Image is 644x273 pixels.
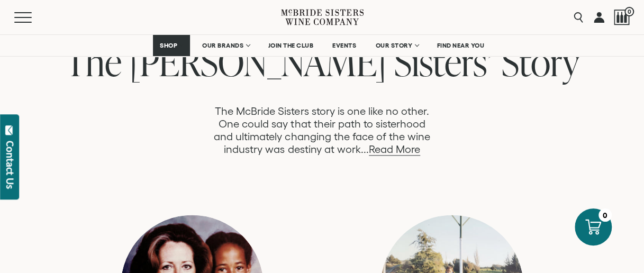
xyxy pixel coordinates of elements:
span: Sisters’ [394,36,494,87]
div: 0 [598,208,612,222]
a: OUR STORY [368,35,425,56]
span: FIND NEAR YOU [437,42,485,49]
a: FIND NEAR YOU [430,35,492,56]
span: SHOP [160,42,178,49]
span: Story [502,36,579,87]
span: OUR BRANDS [202,42,243,49]
span: EVENTS [332,42,356,49]
button: Mobile Menu Trigger [14,12,52,23]
span: 0 [624,7,634,16]
a: OUR BRANDS [195,35,256,56]
p: The McBride Sisters story is one like no other. One could say that their path to sisterhood and u... [212,105,432,156]
a: EVENTS [325,35,363,56]
a: SHOP [153,35,190,56]
div: Contact Us [5,141,15,189]
a: JOIN THE CLUB [261,35,321,56]
span: The [65,36,122,87]
span: JOIN THE CLUB [268,42,314,49]
span: [PERSON_NAME] [130,36,386,87]
span: OUR STORY [375,42,412,49]
a: Read More [369,143,420,156]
